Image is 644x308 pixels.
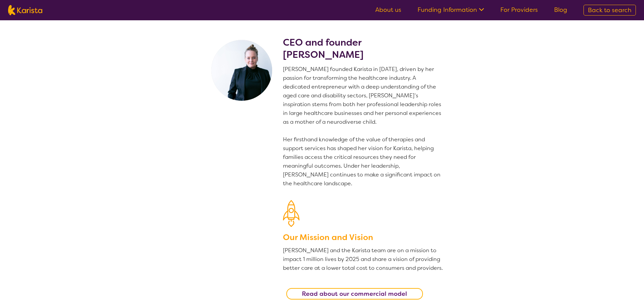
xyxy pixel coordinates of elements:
img: Karista logo [8,5,42,15]
span: Back to search [588,6,631,14]
p: [PERSON_NAME] and the Karista team are on a mission to impact 1 million lives by 2025 and share a... [283,246,444,273]
a: Back to search [583,5,636,16]
b: Read about our commercial model [302,290,407,298]
h3: Our Mission and Vision [283,231,444,243]
a: About us [375,6,401,14]
p: [PERSON_NAME] founded Karista in [DATE], driven by her passion for transforming the healthcare in... [283,65,444,188]
img: Our Mission [283,200,300,227]
h2: CEO and founder [PERSON_NAME] [283,37,444,61]
a: Funding Information [418,6,484,14]
a: For Providers [500,6,538,14]
a: Blog [554,6,567,14]
iframe: To enrich screen reader interactions, please activate Accessibility in Grammarly extension settings [614,280,635,301]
